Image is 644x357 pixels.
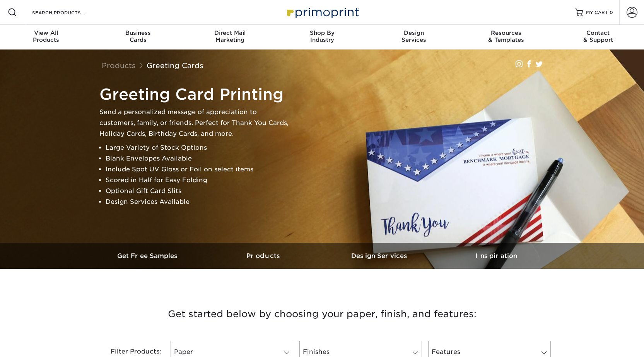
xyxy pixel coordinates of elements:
[90,243,206,269] a: Get Free Samples
[206,252,322,260] h3: Products
[368,29,460,43] div: Services
[184,29,276,36] span: Direct Mail
[147,61,203,70] a: Greeting Cards
[92,29,184,43] div: Cards
[586,9,608,16] span: MY CART
[322,243,438,269] a: Design Services
[184,25,276,50] a: Direct MailMarketing
[206,243,322,269] a: Products
[610,10,613,15] span: 0
[276,29,368,36] span: Shop By
[106,153,293,164] li: Blank Envelopes Available
[99,85,293,104] h1: Greeting Card Printing
[102,61,136,70] a: Products
[106,142,293,153] li: Large Variety of Stock Options
[552,29,644,43] div: & Support
[90,252,206,260] h3: Get Free Samples
[106,175,293,186] li: Scored in Half for Easy Folding
[460,29,552,43] div: & Templates
[96,297,548,331] h3: Get started below by choosing your paper, finish, and features:
[92,29,184,36] span: Business
[99,107,293,139] p: Send a personalized message of appreciation to customers, family, or friends. Perfect for Thank Y...
[106,196,293,207] li: Design Services Available
[92,25,184,50] a: BusinessCards
[368,25,460,50] a: DesignServices
[368,29,460,36] span: Design
[460,25,552,50] a: Resources& Templates
[552,29,644,36] span: Contact
[438,252,554,260] h3: Inspiration
[284,4,361,20] img: Primoprint
[276,29,368,43] div: Industry
[438,243,554,269] a: Inspiration
[276,25,368,50] a: Shop ByIndustry
[106,164,293,175] li: Include Spot UV Gloss or Foil on select items
[31,8,107,17] input: SEARCH PRODUCTS.....
[460,29,552,36] span: Resources
[552,25,644,50] a: Contact& Support
[184,29,276,43] div: Marketing
[322,252,438,260] h3: Design Services
[106,186,293,196] li: Optional Gift Card Slits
